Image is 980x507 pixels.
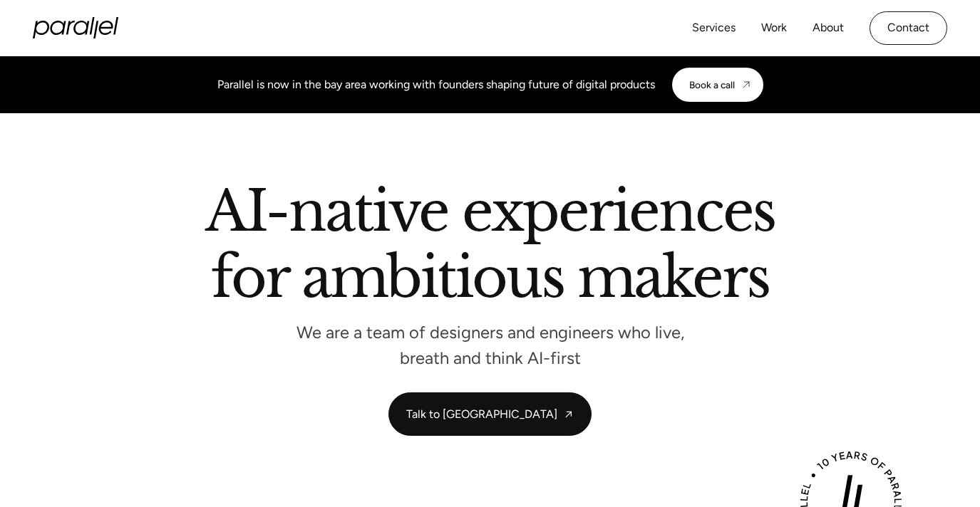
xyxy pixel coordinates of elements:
img: CTA arrow image [741,79,752,90]
a: home [33,17,118,38]
div: Parallel is now in the bay area working with founders shaping future of digital products [217,76,655,93]
div: Book a call [689,79,735,90]
a: Work [761,18,787,38]
a: Book a call [672,68,763,102]
a: Services [692,18,736,38]
h2: AI-native experiences for ambitious makers [98,184,882,311]
a: Contact [870,11,947,45]
p: We are a team of designers and engineers who live, breath and think AI-first [277,326,704,364]
a: About [813,18,844,38]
